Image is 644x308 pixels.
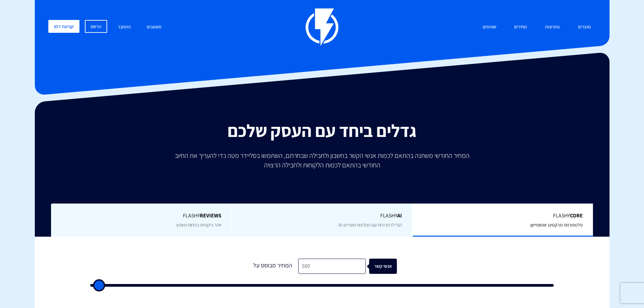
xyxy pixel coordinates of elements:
a: הרשם [85,20,107,33]
span: הגדילו מכירות עם המלצות מוצרים AI [338,222,402,228]
a: מחירים [509,20,532,34]
b: REVIEWS [200,212,221,219]
a: התחבר [113,20,136,34]
span: Flashy [61,212,221,220]
a: משאבים [142,20,167,34]
span: Flashy [423,212,583,220]
a: קביעת דמו [48,20,79,33]
b: Core [570,212,583,219]
div: המחיר מבוסס על [247,259,298,274]
span: יותר ביקורות בפחות מאמץ [176,222,221,228]
a: שותפים [478,20,501,34]
a: מוצרים [573,20,596,34]
h2: גדלים ביחד עם העסק שלכם [40,121,604,140]
span: Flashy [242,212,402,220]
span: פלטפורמת מרקטינג אוטומיישן [530,222,583,228]
b: AI [397,212,402,219]
div: אנשי קשר [379,259,406,274]
a: פתרונות [540,20,565,34]
p: המחיר החודשי משתנה בהתאם לכמות אנשי הקשר בחשבון ולחבילה שבחרתם, השתמשו בסליידר מטה כדי להעריך את ... [170,151,474,170]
